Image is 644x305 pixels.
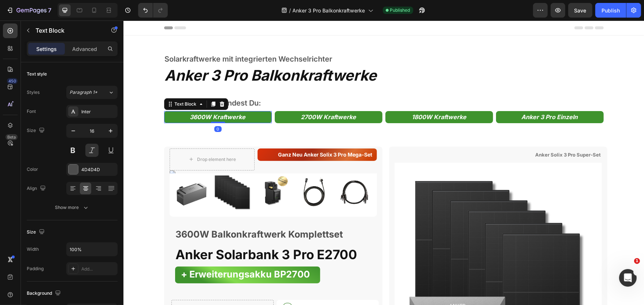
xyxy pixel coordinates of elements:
div: Font [27,108,36,115]
iframe: Intercom live chat [619,269,637,287]
div: Drop element here [74,136,112,142]
div: Padding [27,265,44,272]
div: Color [27,166,38,173]
p: 7 [48,6,51,15]
span: Published [390,7,410,14]
iframe: Design area [123,21,644,305]
div: Add... [81,266,116,272]
strong: 2700W Kraftwerke [177,93,233,100]
p: 5,4kWh Speicher [173,282,255,293]
div: Size [27,227,46,237]
div: Align [27,184,47,194]
button: 7 [3,3,55,18]
img: gempages_498297731022848905-b8c6d2d7-625f-4c19-a9ca-8050b2e62113.webp [46,150,253,156]
span: / [289,7,291,14]
div: Beta [5,134,18,140]
span: 1 [634,258,640,264]
img: gempages_498297731022848905-9bc17910-bebe-4901-9e9e-3e0a35fc2edb.webp [90,153,128,191]
button: Show more [27,201,118,214]
strong: + Erweiterungsakku BP2700 [58,248,187,259]
div: 4D4D4D [81,166,116,173]
div: 450 [7,78,18,84]
img: gempages_498297731022848905-ca4b7583-3276-44da-bd27-09a0d22f64cd.svg [50,153,88,191]
div: Styles [27,89,40,96]
strong: 3600W Balkonkraftwerk Komplettset [52,208,220,219]
span: Anker 3 Pro Balkonkraftwerke [293,7,365,14]
div: Width [27,246,39,253]
img: gempages_498297731022848905-82601c11-8165-43cd-8a75-58af28670d7a.svg [212,153,250,191]
span: Save [574,7,586,14]
strong: Ganz Neu Anker Solix 3 Pro Mega-Set [155,131,249,137]
p: Settings [36,45,57,53]
img: gempages_498297731022848905-9eec1b98-4e75-46db-8d05-7c459ae34337.svg [131,153,169,191]
button: Paragraph 1* [66,86,118,99]
div: Size [27,126,46,136]
strong: Anker 3 Pro Einzeln [398,93,455,100]
img: gempages_498297731022848905-ae2389f0-2e18-4261-b477-4d40d90fe527.svg [171,153,209,191]
strong: 1800W Kraftwerke [288,93,343,100]
p: Advanced [72,45,97,53]
strong: Anker Solarbank 3 Pro E2700 [52,226,234,242]
strong: Anker Solix 3 Pro Super-Set [412,131,478,137]
input: Auto [67,243,117,256]
button: Save [568,3,592,18]
div: Inter [81,109,116,115]
span: Paragraph 1* [70,89,97,96]
div: Background [27,289,62,298]
button: Publish [595,3,626,18]
div: Undo/Redo [138,3,168,18]
div: Show more [55,204,89,211]
p: Text Block [36,26,98,35]
div: Publish [602,7,620,14]
div: Text style [27,71,47,77]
